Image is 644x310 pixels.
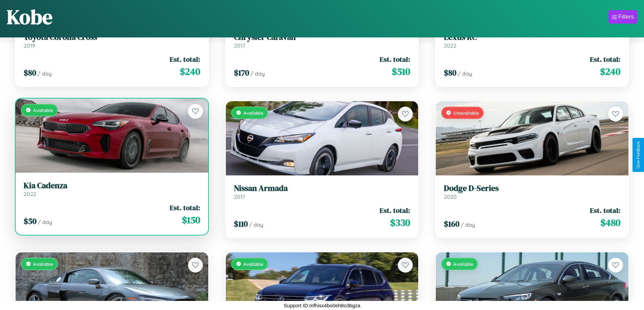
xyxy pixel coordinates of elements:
[24,181,200,191] h3: Kia Cadenza
[453,110,479,116] span: Unavailable
[234,218,248,229] span: $ 110
[609,10,637,24] button: Filters
[24,32,200,49] a: Toyota Corolla Cross2019
[234,184,410,200] a: Nissan Armada2017
[390,216,410,229] span: $ 330
[24,32,200,42] h3: Toyota Corolla Cross
[590,54,620,64] span: Est. total:
[590,205,620,215] span: Est. total:
[392,65,410,78] span: $ 510
[38,70,52,77] span: / day
[461,221,475,228] span: / day
[444,218,459,229] span: $ 160
[24,216,37,227] span: $ 50
[444,67,456,78] span: $ 80
[444,184,620,193] h3: Dodge D-Series
[458,70,472,77] span: / day
[180,65,200,78] span: $ 240
[600,65,620,78] span: $ 240
[24,191,36,197] span: 2022
[618,13,634,20] div: Filters
[444,32,620,49] a: Lexus RC2022
[234,42,245,49] span: 2017
[600,216,620,229] span: $ 480
[380,205,410,215] span: Est. total:
[234,32,410,49] a: Chrysler Caravan2017
[444,42,456,49] span: 2022
[234,184,410,193] h3: Nissan Armada
[284,301,360,310] p: Support ID: mfhisx4bo0eh8o3bgza
[24,181,200,197] a: Kia Cadenza2022
[38,219,52,225] span: / day
[444,184,620,200] a: Dodge D-Series2020
[170,203,200,213] span: Est. total:
[380,54,410,64] span: Est. total:
[234,193,245,200] span: 2017
[170,54,200,64] span: Est. total:
[453,261,473,267] span: Available
[636,141,641,169] div: Give Feedback
[234,32,410,42] h3: Chrysler Caravan
[249,221,263,228] span: / day
[33,261,53,267] span: Available
[234,67,249,78] span: $ 170
[251,70,265,77] span: / day
[444,32,620,42] h3: Lexus RC
[24,67,36,78] span: $ 80
[243,110,263,116] span: Available
[24,42,35,49] span: 2019
[243,261,263,267] span: Available
[33,107,53,113] span: Available
[182,213,200,227] span: $ 150
[444,193,457,200] span: 2020
[7,3,52,31] h1: Kobe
